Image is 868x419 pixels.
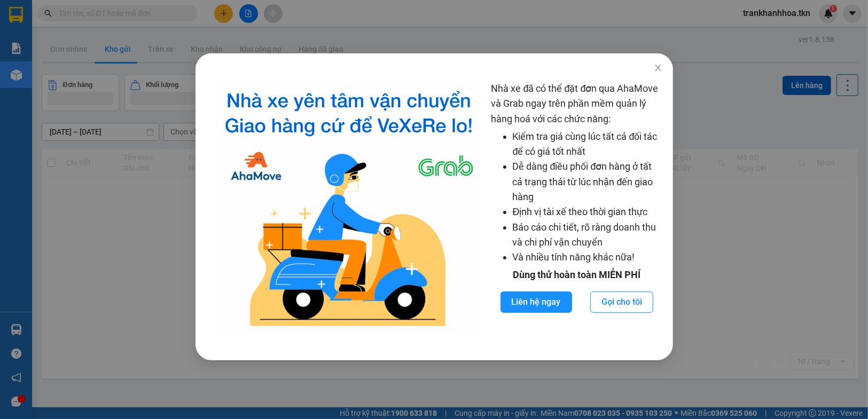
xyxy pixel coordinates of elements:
[215,81,483,334] img: logo
[512,159,662,204] li: Dễ dàng điều phối đơn hàng ở tất cả trạng thái từ lúc nhận đến giao hàng
[590,291,653,313] button: Gọi cho tôi
[512,204,662,219] li: Định vị tài xế theo thời gian thực
[643,53,672,83] button: Close
[511,295,560,309] span: Liên hệ ngay
[512,129,662,160] li: Kiểm tra giá cùng lúc tất cả đối tác để có giá tốt nhất
[500,291,572,313] button: Liên hệ ngay
[512,250,662,265] li: Và nhiều tính năng khác nữa!
[601,295,642,309] span: Gọi cho tôi
[512,220,662,250] li: Báo cáo chi tiết, rõ ràng doanh thu và chi phí vận chuyển
[491,81,662,334] div: Nhà xe đã có thể đặt đơn qua AhaMove và Grab ngay trên phần mềm quản lý hàng hoá với các chức năng:
[491,267,662,282] div: Dùng thử hoàn toàn MIỄN PHÍ
[653,64,662,72] span: close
